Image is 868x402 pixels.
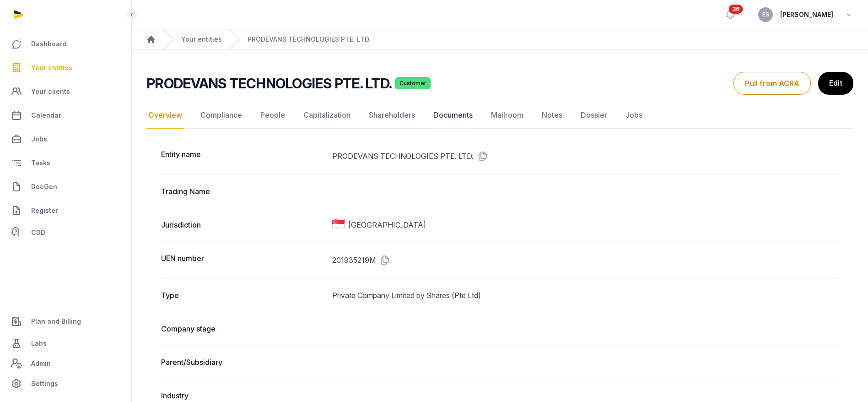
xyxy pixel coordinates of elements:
[7,373,124,395] a: Settings
[161,357,325,368] dt: Parent/Subsidiary
[540,102,564,129] a: Notes
[395,77,431,89] span: Customer
[132,29,868,50] nav: Breadcrumb
[7,128,124,150] a: Jobs
[161,219,325,230] dt: Jurisdiction
[146,102,184,129] a: Overview
[7,200,124,222] a: Register
[31,38,67,49] span: Dashboard
[181,35,222,44] a: Your entities
[161,323,325,334] dt: Company stage
[199,102,244,129] a: Compliance
[31,358,51,369] span: Admin
[7,176,124,198] a: DocGen
[332,253,839,267] dd: 201935219M
[31,86,70,97] span: Your clients
[7,310,124,332] a: Plan and Billing
[733,72,811,95] button: Pull from ACRA
[161,149,325,163] dt: Entity name
[248,35,371,44] a: PRODEVANS TECHNOLOGIES PTE. LTD.
[431,102,474,129] a: Documents
[348,219,426,230] span: [GEOGRAPHIC_DATA]
[729,5,743,14] span: 36
[161,290,325,301] dt: Type
[579,102,609,129] a: Dossier
[780,9,833,20] span: [PERSON_NAME]
[624,102,644,129] a: Jobs
[7,81,124,103] a: Your clients
[7,33,124,55] a: Dashboard
[7,152,124,174] a: Tasks
[7,223,124,242] a: CDD
[818,72,853,95] a: Edit
[31,62,72,73] span: Your entities
[31,338,47,349] span: Labs
[31,227,45,238] span: CDD
[31,316,81,327] span: Plan and Billing
[332,149,839,163] dd: PRODEVANS TECHNOLOGIES PTE. LTD.
[161,253,325,267] dt: UEN number
[302,102,352,129] a: Capitalization
[161,186,325,197] dt: Trading Name
[146,102,853,129] nav: Tabs
[7,104,124,126] a: Calendar
[762,12,769,17] span: ES
[146,75,392,92] h2: PRODEVANS TECHNOLOGIES PTE. LTD.
[31,378,58,389] span: Settings
[367,102,417,129] a: Shareholders
[161,390,325,401] dt: Industry
[31,134,47,145] span: Jobs
[7,354,124,373] a: Admin
[31,110,61,121] span: Calendar
[7,57,124,79] a: Your entities
[758,7,773,22] button: ES
[332,290,839,301] dd: Private Company Limited by Shares (Pte Ltd)
[31,205,58,216] span: Register
[489,102,525,129] a: Mailroom
[31,181,57,192] span: DocGen
[259,102,287,129] a: People
[31,158,50,168] span: Tasks
[7,332,124,354] a: Labs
